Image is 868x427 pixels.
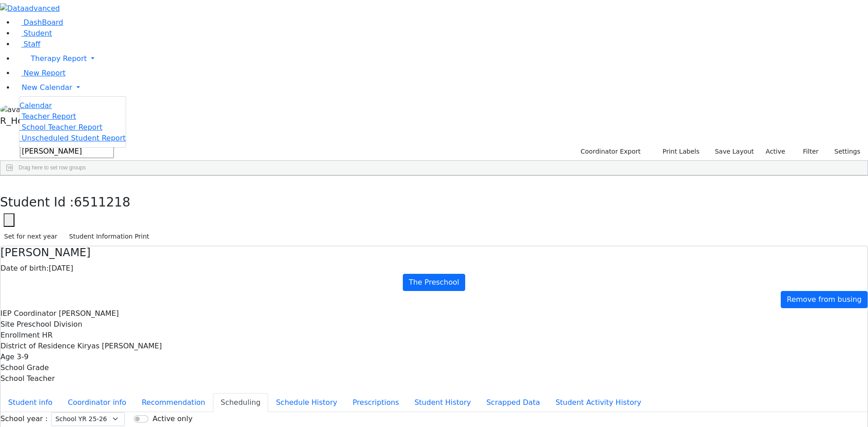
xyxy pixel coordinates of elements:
[24,18,63,27] span: DashBoard
[65,230,153,244] button: Student Information Print
[19,100,52,111] a: Calendar
[0,263,49,274] label: Date of birth:
[22,112,76,121] span: Teacher Report
[787,295,862,304] span: Remove from busing
[268,393,345,412] button: Schedule History
[22,83,72,92] span: New Calendar
[14,40,40,48] a: Staff
[17,352,28,361] span: 3-9
[781,291,868,308] a: Remove from busing
[19,96,126,148] ul: Therapy Report
[24,40,40,48] span: Staff
[19,134,126,142] a: Unscheduled Student Report
[20,145,114,158] input: Search
[134,393,213,412] button: Recommendation
[42,331,52,339] span: HR
[403,274,465,291] a: The Preschool
[14,50,868,68] a: Therapy Report
[74,195,131,210] span: 6511218
[31,54,87,63] span: Therapy Report
[711,145,758,159] button: Save Layout
[345,393,407,412] button: Prescriptions
[0,308,57,319] label: IEP Coordinator
[213,393,268,412] button: Scheduling
[0,373,55,384] label: School Teacher
[575,145,645,159] button: Coordinator Export
[0,393,60,412] button: Student info
[762,145,789,159] label: Active
[22,123,102,131] span: School Teacher Report
[0,341,75,352] label: District of Residence
[14,29,52,38] a: Student
[14,69,66,77] a: New Report
[479,393,548,412] button: Scrapped Data
[0,362,49,373] label: School Grade
[0,330,40,341] label: Enrollment
[823,145,864,159] button: Settings
[152,413,192,424] label: Active only
[0,413,47,424] label: School year :
[24,29,52,38] span: Student
[24,69,66,77] span: New Report
[0,246,868,259] h4: [PERSON_NAME]
[22,134,126,142] span: Unscheduled Student Report
[19,101,52,110] span: Calendar
[791,145,823,159] button: Filter
[14,18,63,27] a: DashBoard
[77,342,162,350] span: Kiryas [PERSON_NAME]
[60,393,134,412] button: Coordinator info
[0,352,14,362] label: Age
[407,393,479,412] button: Student History
[19,164,86,171] span: Drag here to set row groups
[0,263,868,274] div: [DATE]
[0,319,14,330] label: Site
[17,320,82,328] span: Preschool Division
[14,79,868,97] a: New Calendar
[548,393,649,412] button: Student Activity History
[59,309,119,318] span: [PERSON_NAME]
[19,123,102,131] a: School Teacher Report
[652,145,703,159] button: Print Labels
[19,112,76,121] a: Teacher Report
